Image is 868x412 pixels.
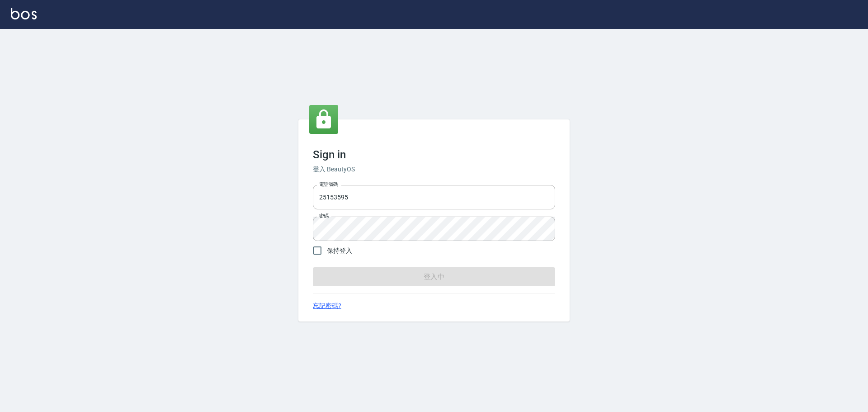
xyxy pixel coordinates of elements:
h6: 登入 BeautyOS [313,165,555,174]
h3: Sign in [313,148,555,161]
label: 密碼 [319,213,329,219]
span: 保持登入 [327,246,352,256]
a: 忘記密碼? [313,301,341,311]
img: Logo [11,8,37,19]
label: 電話號碼 [319,181,338,188]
